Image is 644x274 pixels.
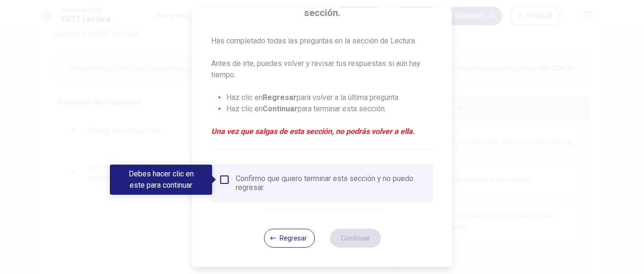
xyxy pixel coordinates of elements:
[110,165,212,195] div: Debes hacer clic en este para continuar
[264,229,314,248] button: Regresar
[211,58,433,81] p: Antes de irte, puedes volver y revisar tus respuestas si aún hay tiempo.
[226,103,433,115] li: Haz clic en para terminar esta sección.
[236,174,426,192] div: Confirmo que quiero terminar esta sección y no puedo regresar.
[263,93,297,102] strong: Regresar
[226,92,433,103] li: Haz clic en para volver a la última pregunta
[211,35,433,47] p: Has completado todas las preguntas en la sección de Lectura.
[211,126,433,137] em: Una vez que salgas de esta sección, no podrás volver a ella.
[263,104,297,113] strong: Continuar
[330,229,380,248] button: Continuar
[219,174,230,185] span: Debes hacer clic en este para continuar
